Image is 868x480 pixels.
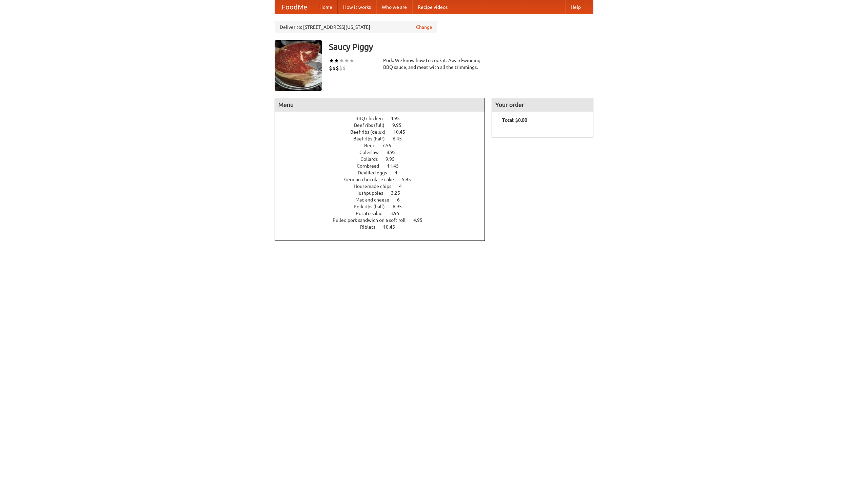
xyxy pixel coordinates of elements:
a: Coleslaw 8.95 [359,150,408,155]
span: Mac and cheese [355,197,396,203]
h4: Your order [492,98,593,112]
span: 6.45 [393,136,409,141]
a: Riblets 10.45 [360,224,408,230]
span: Beer [364,143,381,148]
div: Pork. We know how to cook it. Award-winning BBQ sauce, and meat with all the trimmings. [383,57,485,71]
span: 4.95 [391,116,407,121]
span: Riblets [360,224,382,230]
span: 10.45 [383,224,402,230]
span: 3.25 [391,190,407,196]
span: Hushpuppies [355,190,390,196]
li: $ [332,64,336,72]
li: ★ [344,57,349,64]
span: Cornbread [357,163,386,169]
span: 4 [395,170,404,175]
span: 5.95 [402,177,418,182]
a: BBQ chicken 4.95 [355,116,412,121]
a: Cornbread 11.45 [357,163,411,169]
li: $ [329,64,332,72]
span: 10.45 [393,129,412,135]
a: Pork ribs (half) 6.95 [354,204,414,209]
span: 9.95 [392,122,408,128]
li: ★ [339,57,344,64]
a: Housemade chips 4 [354,184,414,189]
b: Total: $0.00 [502,117,527,123]
a: How it works [338,0,376,14]
span: Beef ribs (full) [354,122,391,128]
span: Potato salad [356,211,389,216]
a: Hushpuppies 3.25 [355,190,413,196]
span: German chocolate cake [344,177,401,182]
h4: Menu [275,98,485,112]
li: ★ [349,57,354,64]
li: ★ [329,57,334,64]
span: Devilled eggs [358,170,394,175]
a: Beer 7.55 [364,143,404,148]
span: BBQ chicken [355,116,390,121]
span: 9.95 [386,156,401,162]
a: Devilled eggs 4 [358,170,410,175]
span: 8.95 [387,150,402,155]
span: Pork ribs (half) [354,204,392,209]
span: 6 [397,197,407,203]
a: Beef ribs (full) 9.95 [354,122,414,128]
span: 6.95 [393,204,409,209]
span: 4.95 [413,217,429,223]
li: $ [336,64,339,72]
a: Who we are [376,0,412,14]
li: $ [339,64,342,72]
h3: Saucy Piggy [329,40,593,54]
a: Help [565,0,586,14]
span: Housemade chips [354,184,398,189]
span: Beef ribs (delux) [350,129,392,135]
a: Beef ribs (delux) 10.45 [350,129,418,135]
span: Collards [360,156,384,162]
div: Deliver to: [STREET_ADDRESS][US_STATE] [275,21,437,33]
a: Potato salad 3.95 [356,211,412,216]
span: Coleslaw [359,150,386,155]
a: German chocolate cake 5.95 [344,177,423,182]
li: ★ [334,57,339,64]
a: Pulled pork sandwich on a soft roll 4.95 [333,217,435,223]
img: angular.jpg [275,40,322,91]
a: Collards 9.95 [360,156,407,162]
span: 11.45 [387,163,406,169]
a: FoodMe [275,0,314,14]
a: Recipe videos [412,0,453,14]
span: 3.95 [390,211,406,216]
span: Beef ribs (half) [353,136,392,141]
span: Pulled pork sandwich on a soft roll [333,217,412,223]
li: $ [342,64,346,72]
a: Mac and cheese 6 [355,197,412,203]
a: Beef ribs (half) 6.45 [353,136,414,141]
span: 4 [399,184,409,189]
a: Home [314,0,338,14]
a: Change [416,24,432,31]
span: 7.55 [382,143,398,148]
